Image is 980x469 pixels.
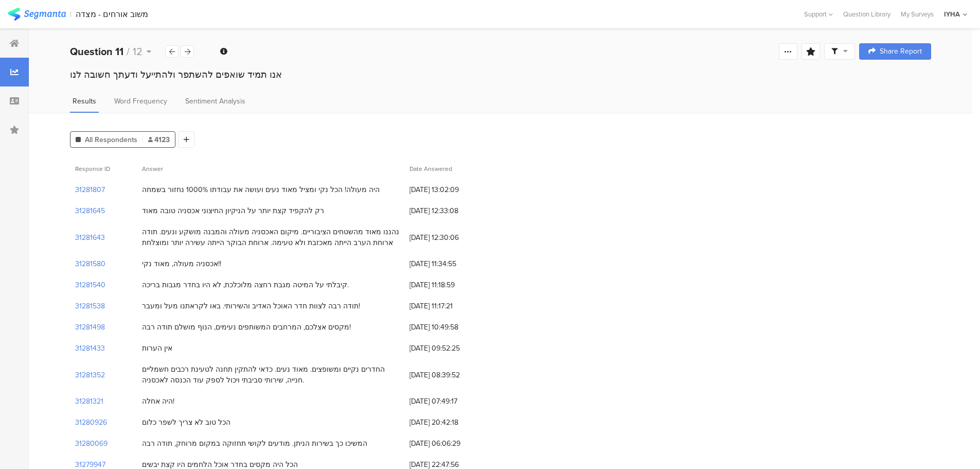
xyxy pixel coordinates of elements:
[838,9,896,19] a: Question Library
[409,232,492,243] span: [DATE] 12:30:06
[409,258,492,269] span: [DATE] 11:34:55
[409,322,492,333] span: [DATE] 10:49:58
[409,164,452,173] span: Date Answered
[142,280,349,290] div: קיבלתי על המיטה מגבת רחצה מלוכלכת, לא היו בחדר מגבות בריכה.
[75,232,105,243] section: 31281643
[75,396,103,407] section: 31281321
[75,370,105,380] section: 31281352
[114,96,167,107] span: Word Frequency
[142,322,351,333] div: מקסים אצלכם, המרחבים המשותפים נעימים, הנוף מושלם תודה רבה!
[75,417,107,428] section: 31280926
[75,438,108,449] section: 31280069
[142,364,399,386] div: החדרים נקיים ומשופצים. מאוד נעים. כדאי להתקין תחנה לטעינת רכבים חשמליים חנייה, שירותי סביבתי ויכו...
[409,343,492,354] span: [DATE] 09:52:25
[75,164,110,173] span: Response ID
[8,8,66,21] img: segmanta logo
[75,258,105,269] section: 31281580
[148,134,170,145] span: 4123
[896,9,939,19] a: My Surveys
[409,417,492,428] span: [DATE] 20:42:18
[75,301,105,311] section: 31281538
[75,205,105,216] section: 31281645
[409,280,492,290] span: [DATE] 11:18:59
[185,96,245,107] span: Sentiment Analysis
[409,370,492,380] span: [DATE] 08:39:52
[142,417,230,428] div: הכל טוב לא צריך לשפר כלום
[142,227,399,248] div: נהננו מאוד מהשטחים הציבוריים. מיקום האכסניה מעולה והמבנה מושקע ונעים. תודה ארוחת הערב הייתה מאכזב...
[409,396,492,407] span: [DATE] 07:49:17
[409,184,492,195] span: [DATE] 13:02:09
[70,8,72,20] div: |
[75,343,105,354] section: 31281433
[70,44,123,59] b: Question 11
[75,322,105,333] section: 31281498
[409,205,492,216] span: [DATE] 12:33:08
[85,134,137,145] span: All Respondents
[142,396,174,407] div: היה אחלה!
[409,438,492,449] span: [DATE] 06:06:29
[142,164,163,173] span: Answer
[142,258,221,269] div: אכסניה מעולה, מאוד נקי!!
[142,438,367,449] div: המשיכו כך בשירות הניתן. מודעים לקושי תחזוקה במקום מרוחק, תודה רבה
[133,44,142,59] span: 12
[804,6,833,22] div: Support
[142,301,360,311] div: תודה רבה לצוות חדר האוכל האדיב והשירותי. באו לקראתנו מעל ומעבר!
[127,44,130,59] span: /
[142,184,380,195] div: היה מעולה! הכל נקי ומציל מאוד נעים ועושה את עבודתו 1000% נחזור בשמחה
[880,48,922,55] span: Share Report
[76,9,148,19] div: משוב אורחים - מצדה
[73,96,96,107] span: Results
[944,9,960,19] div: IYHA
[75,280,105,290] section: 31281540
[142,343,172,354] div: אין הערות
[409,301,492,311] span: [DATE] 11:17:21
[70,68,931,81] div: אנו תמיד שואפים להשתפר ולהתייעל ודעתך חשובה לנו
[142,205,324,216] div: רק להקפיד קצת יותר על הניקיון החיצוני אכסניה טובה מאוד
[75,184,105,195] section: 31281807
